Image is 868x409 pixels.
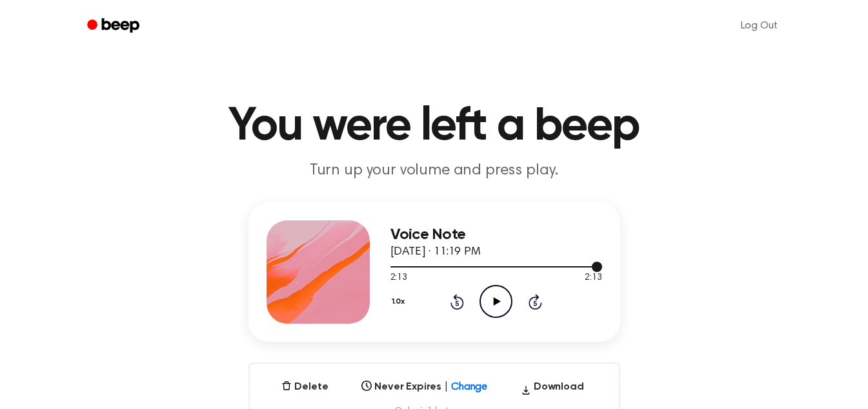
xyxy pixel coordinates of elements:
[276,379,333,395] button: Delete
[187,160,682,182] p: Turn up your volume and press play.
[104,103,765,150] h1: You were left a beep
[585,271,601,285] span: 2:13
[390,271,407,285] span: 2:13
[390,246,481,258] span: [DATE] · 11:19 PM
[78,14,151,39] a: Beep
[516,379,589,400] button: Download
[390,291,410,313] button: 1.0x
[728,10,791,41] a: Log Out
[390,226,602,244] h3: Voice Note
